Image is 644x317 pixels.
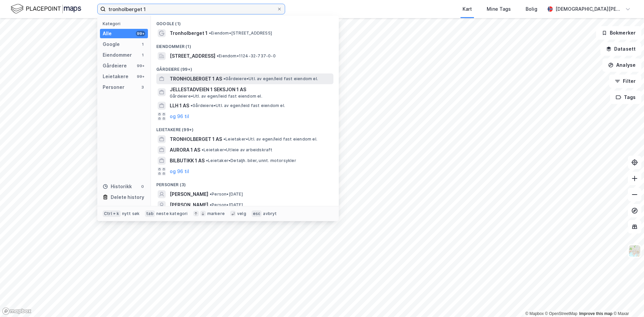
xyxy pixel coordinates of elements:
[463,5,472,13] div: Kart
[555,5,623,13] div: [DEMOGRAPHIC_DATA][PERSON_NAME][DEMOGRAPHIC_DATA]
[103,51,132,59] div: Eiendommer
[140,85,145,90] div: 3
[191,103,285,108] span: Gårdeiere • Utl. av egen/leid fast eiendom el.
[526,5,537,13] div: Bolig
[103,30,112,38] div: Alle
[11,3,81,15] img: logo.f888ab2527a4732fd821a326f86c7f29.svg
[487,5,511,13] div: Mine Tags
[263,211,277,216] div: avbryt
[170,201,208,209] span: [PERSON_NAME]
[170,135,222,143] span: TRONHOLBERGET 1 AS
[103,72,128,81] div: Leietakere
[103,182,132,191] div: Historikk
[151,61,339,73] div: Gårdeiere (99+)
[202,147,204,152] span: •
[170,102,189,110] span: LLH 1 AS
[103,62,127,70] div: Gårdeiere
[103,210,121,217] div: Ctrl + k
[151,122,339,134] div: Leietakere (99+)
[170,157,205,165] span: BILBUTIKK 1 AS
[217,53,276,59] span: Eiendom • 1124-32-737-0-0
[210,192,212,197] span: •
[202,147,273,153] span: Leietaker • Utleie av arbeidskraft
[136,74,145,79] div: 99+
[170,75,222,83] span: TRONHOLBERGET 1 AS
[237,211,246,216] div: velg
[140,42,145,47] div: 1
[103,83,124,91] div: Personer
[209,31,272,36] span: Eiendom • [STREET_ADDRESS]
[579,311,612,316] a: Improve this map
[170,112,189,120] button: og 96 til
[206,158,208,163] span: •
[609,74,641,88] button: Filter
[223,137,225,142] span: •
[140,52,145,58] div: 1
[210,202,212,207] span: •
[217,53,219,58] span: •
[206,158,296,163] span: Leietaker • Detaljh. biler, unnt. motorsykler
[170,167,189,175] button: og 96 til
[103,40,120,48] div: Google
[145,210,155,217] div: tab
[525,311,544,316] a: Mapbox
[223,76,318,82] span: Gårdeiere • Utl. av egen/leid fast eiendom el.
[151,177,339,189] div: Personer (3)
[2,307,32,315] a: Mapbox homepage
[191,103,193,108] span: •
[610,285,644,317] div: Kontrollprogram for chat
[610,285,644,317] iframe: Chat Widget
[610,91,641,104] button: Tags
[170,86,331,94] span: JELLESTADVEIEN 1 SEKSJON 1 AS
[151,39,339,51] div: Eiendommer (1)
[223,137,317,142] span: Leietaker • Utl. av egen/leid fast eiendom el.
[111,193,144,201] div: Delete history
[156,211,188,216] div: neste kategori
[151,16,339,28] div: Google (1)
[136,31,145,36] div: 99+
[600,42,641,56] button: Datasett
[122,211,140,216] div: nytt søk
[170,190,208,198] span: [PERSON_NAME]
[209,31,211,36] span: •
[103,21,148,26] div: Kategori
[140,184,145,189] div: 0
[170,52,215,60] span: [STREET_ADDRESS]
[252,210,262,217] div: esc
[106,4,277,14] input: Søk på adresse, matrikkel, gårdeiere, leietakere eller personer
[170,146,200,154] span: AURORA 1 AS
[602,58,641,72] button: Analyse
[210,192,243,197] span: Person • [DATE]
[207,211,225,216] div: markere
[170,29,208,37] span: Tronholberget 1
[628,245,641,257] img: Z
[136,63,145,68] div: 99+
[596,26,641,40] button: Bokmerker
[170,94,262,99] span: Gårdeiere • Utl. av egen/leid fast eiendom el.
[210,202,243,208] span: Person • [DATE]
[223,76,225,81] span: •
[545,311,578,316] a: OpenStreetMap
